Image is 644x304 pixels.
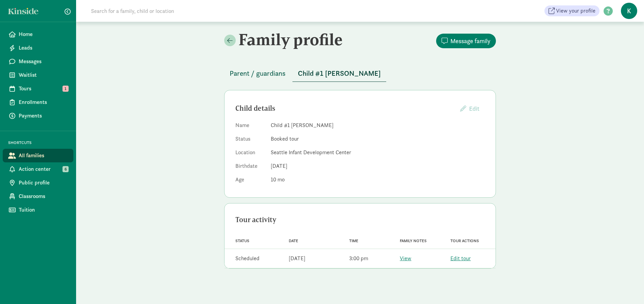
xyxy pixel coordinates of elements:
[289,238,298,243] span: Date
[19,71,68,79] span: Waitlist
[3,190,73,203] a: Classrooms
[19,57,68,66] span: Messages
[292,70,386,77] a: Child #1 [PERSON_NAME]
[3,109,73,123] a: Payments
[235,162,265,173] dt: Birthdate
[271,176,285,183] span: 10
[19,112,68,120] span: Payments
[400,255,411,262] a: View
[235,148,265,159] dt: Location
[224,30,359,49] h2: Family profile
[19,206,68,214] span: Tuition
[235,254,260,263] div: Scheduled
[3,55,73,68] a: Messages
[621,3,637,19] span: K
[556,7,595,15] span: View your profile
[292,65,386,82] button: Child #1 [PERSON_NAME]
[19,192,68,200] span: Classrooms
[19,85,68,93] span: Tours
[19,98,68,106] span: Enrollments
[349,238,358,243] span: Time
[450,255,471,262] a: Edit tour
[271,135,485,143] dd: Booked tour
[235,238,249,243] span: Status
[349,254,368,263] div: 3:00 pm
[19,165,68,173] span: Action center
[3,162,73,176] a: Action center 6
[235,121,265,132] dt: Name
[610,271,644,304] iframe: Chat Widget
[235,176,265,186] dt: Age
[289,254,305,263] div: [DATE]
[62,86,69,92] span: 1
[19,151,68,160] span: All families
[230,68,286,79] span: Parent / guardians
[19,30,68,38] span: Home
[224,70,291,77] a: Parent / guardians
[271,148,485,157] dd: Seattle Infant Development Center
[235,103,455,114] div: Child details
[3,82,73,95] a: Tours 1
[62,166,69,172] span: 6
[436,34,496,48] button: Message family
[271,121,485,129] dd: Child #1 [PERSON_NAME]
[450,238,479,243] span: Tour actions
[469,105,479,112] span: Edit
[3,203,73,217] a: Tuition
[235,135,265,146] dt: Status
[3,95,73,109] a: Enrollments
[271,162,287,169] span: [DATE]
[3,149,73,162] a: All families
[3,176,73,190] a: Public profile
[298,68,381,79] span: Child #1 [PERSON_NAME]
[87,4,278,18] input: Search for a family, child or location
[19,179,68,187] span: Public profile
[19,44,68,52] span: Leads
[3,28,73,41] a: Home
[3,41,73,55] a: Leads
[455,101,485,116] button: Edit
[224,65,291,82] button: Parent / guardians
[235,214,485,225] div: Tour activity
[3,68,73,82] a: Waitlist
[450,36,490,46] span: Message family
[400,238,427,243] span: Family notes
[544,5,600,16] a: View your profile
